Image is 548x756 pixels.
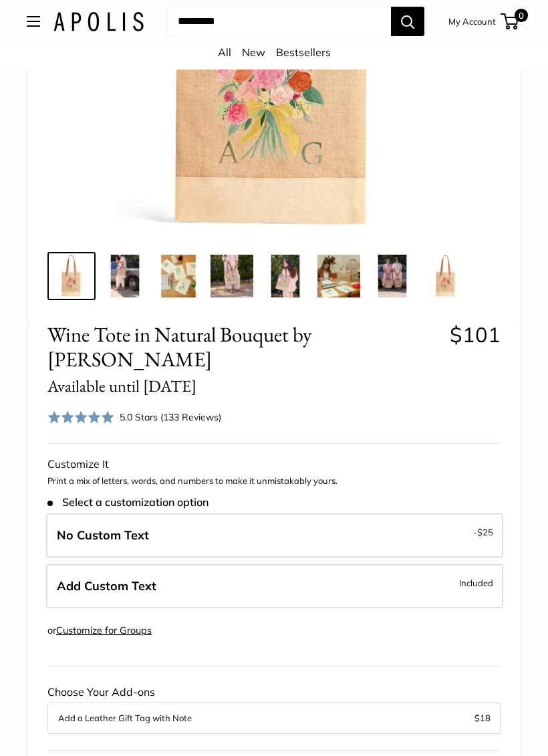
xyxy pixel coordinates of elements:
div: 5.0 Stars (133 Reviews) [47,407,221,426]
a: Wine Tote in Natural Bouquet by Amy Logsdon [261,252,309,300]
a: All [218,45,231,59]
span: - [473,524,493,540]
a: Wine Tote in Natural Bouquet by Amy Logsdon [101,252,149,300]
span: $18 [474,713,491,723]
button: Search [391,7,424,36]
img: Wine Tote in Natural Bouquet by Amy Logsdon [424,255,467,297]
a: My Account [448,13,496,29]
a: Bestsellers [276,45,331,59]
button: Add a Leather Gift Tag with Note [58,710,490,726]
a: Wine Tote in Natural Bouquet by Amy Logsdon [47,252,96,300]
span: $25 [477,527,493,537]
img: Wine Tote in Natural Bouquet by Amy Logsdon [157,255,200,297]
input: Search... [167,7,391,36]
img: Apolis [53,12,144,31]
button: Open menu [27,16,40,27]
img: Wine Tote in Natural Bouquet by Amy Logsdon [211,255,253,297]
img: Wine Tote in Natural Bouquet by Amy Logsdon [104,255,146,297]
img: Wine Tote in Natural Bouquet by Amy Logsdon [317,255,360,297]
label: Leave Blank [46,513,503,557]
span: No Custom Text [57,527,149,543]
a: Wine Tote in Natural Bouquet by Amy Logsdon [208,252,256,300]
span: Add Custom Text [57,578,156,594]
small: Available until [DATE] [47,375,196,396]
a: Wine Tote in Natural Bouquet by Amy Logsdon [422,252,470,300]
a: 0 [502,13,519,29]
span: Select a customization option [47,496,209,509]
a: Customize for Groups [56,624,152,636]
a: Wine Tote in Natural Bouquet by Amy Logsdon [154,252,202,300]
img: Wine Tote in Natural Bouquet by Amy Logsdon [264,255,307,297]
div: Customize It [47,455,501,475]
img: Wine Tote in Natural Bouquet by Amy Logsdon [50,255,93,297]
span: Included [459,575,493,591]
div: 5.0 Stars (133 Reviews) [120,410,221,424]
a: Wine Tote in Natural Bouquet by Amy Logsdon [368,252,416,300]
span: $101 [450,322,501,348]
span: Wine Tote in Natural Bouquet by [PERSON_NAME] [47,322,440,397]
img: Wine Tote in Natural Bouquet by Amy Logsdon [371,255,414,297]
span: 0 [515,9,528,22]
div: or [47,622,152,640]
div: Choose Your Add-ons [47,682,501,733]
a: Wine Tote in Natural Bouquet by Amy Logsdon [315,252,363,300]
a: New [242,45,265,59]
label: Add Custom Text [46,564,503,608]
p: Print a mix of letters, words, and numbers to make it unmistakably yours. [47,475,501,488]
